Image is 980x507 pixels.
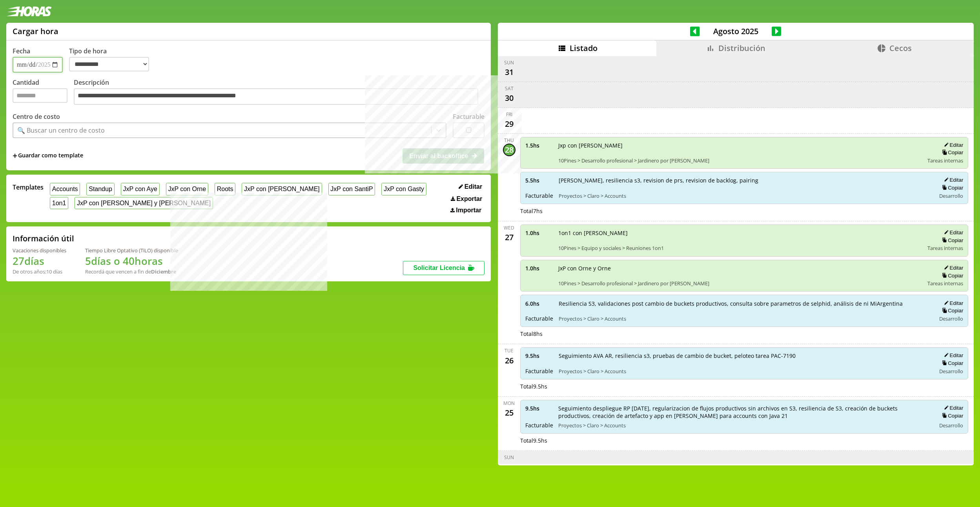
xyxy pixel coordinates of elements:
[403,261,485,275] button: Solicitar Licencia
[13,254,66,268] h1: 27 días
[520,437,969,444] div: Total 9.5 hs
[85,247,178,254] div: Tiempo Libre Optativo (TiLO) disponible
[942,229,963,236] button: Editar
[448,195,485,203] button: Exportar
[558,229,922,237] span: 1on1 con [PERSON_NAME]
[13,151,83,160] span: +Guardar como template
[558,264,922,272] span: JxP con Orne y Orne
[13,88,67,103] input: Cantidad
[503,144,516,156] div: 28
[520,330,969,337] div: Total 8 hs
[525,229,553,237] span: 1.0 hs
[558,142,922,149] span: Jxp con [PERSON_NAME]
[17,126,105,135] div: 🔍 Buscar un centro de costo
[525,300,553,307] span: 6.0 hs
[558,244,922,252] span: 10Pines > Equipo y sociales > Reuniones 1on1
[939,422,963,429] span: Desarrollo
[942,352,963,359] button: Editar
[525,367,553,375] span: Facturable
[939,315,963,322] span: Desarrollo
[942,142,963,148] button: Editar
[520,207,969,215] div: Total 7 hs
[381,183,426,195] button: JxP con Gasty
[525,192,553,199] span: Facturable
[74,78,485,107] label: Descripción
[889,43,912,53] span: Cecos
[13,47,30,55] label: Fecha
[942,264,963,271] button: Editar
[700,26,772,36] span: Agosto 2025
[940,272,963,279] button: Copiar
[328,183,375,195] button: JxP con SantiP
[525,315,553,322] span: Facturable
[927,157,963,164] span: Tareas internas
[942,177,963,183] button: Editar
[939,368,963,375] span: Desarrollo
[456,207,481,214] span: Importar
[503,231,516,244] div: 27
[13,247,66,254] div: Vacaciones disponibles
[503,354,516,367] div: 26
[453,112,485,121] label: Facturable
[718,43,765,53] span: Distribución
[525,177,553,184] span: 5.5 hs
[50,183,80,195] button: Accounts
[69,47,155,73] label: Tipo de hora
[498,56,974,465] div: scrollable content
[559,315,931,322] span: Proyectos > Claro > Accounts
[525,142,553,149] span: 1.5 hs
[559,177,931,184] span: [PERSON_NAME], resiliencia s3, revision de prs, revision de backlog, pairing
[558,280,922,287] span: 10Pines > Desarrollo profesional > Jardinero por [PERSON_NAME]
[525,264,553,272] span: 1.0 hs
[13,151,17,160] span: +
[942,405,963,411] button: Editar
[503,407,516,419] div: 25
[927,280,963,287] span: Tareas internas
[413,264,465,271] span: Solicitar Licencia
[503,461,516,473] div: 24
[503,66,516,78] div: 31
[505,347,514,354] div: Tue
[940,237,963,244] button: Copiar
[456,195,482,202] span: Exportar
[504,137,514,144] div: Thu
[558,157,922,164] span: 10Pines > Desarrollo profesional > Jardinero por [PERSON_NAME]
[558,405,931,419] span: Seguimiento despliegue RP [DATE], regularizacion de flujos productivos sin archivos en S3, resili...
[85,268,178,275] div: Recordá que vencen a fin de
[940,307,963,314] button: Copiar
[13,78,74,107] label: Cantidad
[6,6,52,16] img: logotipo
[520,383,969,390] div: Total 9.5 hs
[13,268,66,275] div: De otros años: 10 días
[13,233,74,244] h2: Información útil
[504,454,514,461] div: Sun
[69,57,149,71] select: Tipo de hora
[503,400,515,407] div: Mon
[525,405,553,412] span: 9.5 hs
[86,183,114,195] button: Standup
[506,111,512,118] div: Fri
[504,224,514,231] div: Wed
[927,244,963,252] span: Tareas internas
[559,352,931,359] span: Seguimiento AVA AR, resiliencia s3, pruebas de cambio de bucket, peloteo tarea PAC-7190
[456,183,485,191] button: Editar
[940,149,963,156] button: Copiar
[121,183,160,195] button: JxP con Aye
[939,192,963,199] span: Desarrollo
[940,184,963,191] button: Copiar
[505,85,514,92] div: Sat
[558,422,931,429] span: Proyectos > Claro > Accounts
[503,118,516,130] div: 29
[503,92,516,104] div: 30
[525,421,553,429] span: Facturable
[559,192,931,199] span: Proyectos > Claro > Accounts
[74,88,478,105] textarea: Descripción
[215,183,235,195] button: Roots
[75,197,213,209] button: JxP con [PERSON_NAME] y [PERSON_NAME]
[940,360,963,367] button: Copiar
[13,112,60,121] label: Centro de costo
[13,183,44,191] span: Templates
[559,368,931,375] span: Proyectos > Claro > Accounts
[242,183,322,195] button: JxP con [PERSON_NAME]
[942,300,963,306] button: Editar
